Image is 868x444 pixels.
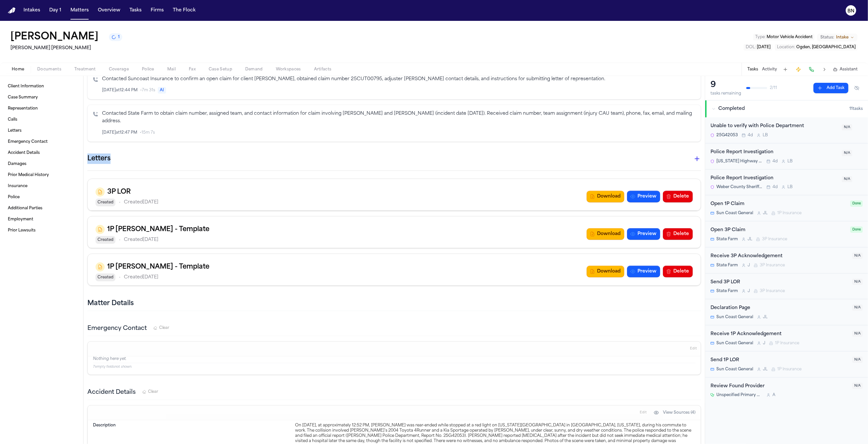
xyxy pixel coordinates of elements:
p: Nothing here yet. [93,356,696,363]
span: State Farm [716,237,738,242]
button: The Flock [170,5,198,16]
h3: 1P [PERSON_NAME] - Template [107,262,209,272]
span: J [748,263,750,268]
button: Clear Emergency Contact [153,325,169,331]
span: Sun Coast General [716,315,753,320]
button: Delete [663,228,693,240]
button: View Sources (4) [651,407,699,418]
span: [DATE] [757,45,771,49]
div: Receive 1P Acknowledgement [711,331,848,338]
span: [DATE] at 12:44 PM [102,88,138,93]
div: Receive 3P Acknowledgement [711,253,848,260]
a: Insurance [5,181,78,191]
button: Assistant [833,67,858,72]
div: Police Report Investigation [711,175,838,182]
span: Completed [718,106,745,112]
span: Demand [245,67,263,72]
span: [US_STATE] Highway Patrol – Section 2 ([PERSON_NAME] & [PERSON_NAME] Counties) [716,159,763,164]
button: Preview [627,266,660,277]
span: N/A [852,331,863,337]
span: Workspaces [276,67,301,72]
a: Employment [5,214,78,225]
button: Download [587,191,624,202]
div: Unable to verify with Police Department [711,123,838,130]
span: N/A [852,383,863,389]
a: Matters [68,5,91,16]
span: Status: [820,35,834,40]
span: 3P Insurance [760,263,785,268]
h1: Letters [87,154,111,164]
span: J L [763,315,768,320]
span: J L [748,237,752,242]
span: State Farm [716,289,738,294]
button: Day 1 [47,5,64,16]
div: Declaration Page [711,304,848,312]
span: Assistant [840,67,858,72]
span: L B [763,133,768,138]
div: tasks remaining [711,91,741,96]
span: Edit [640,410,647,415]
span: 3P Insurance [760,289,785,294]
a: Client Information [5,81,78,92]
button: Intakes [21,5,43,16]
h3: Accident Details [87,388,136,397]
span: • [119,199,121,206]
a: Tasks [127,5,144,16]
span: Clear [159,325,169,331]
span: J L [763,367,768,372]
span: N/A [842,124,852,130]
button: Hide completed tasks (⌘⇧H) [851,83,863,93]
span: 1P Insurance [777,367,801,372]
span: N/A [852,253,863,259]
button: Edit [638,407,649,418]
a: Emergency Contact [5,137,78,147]
a: Letters [5,126,78,136]
img: Finch Logo [8,7,16,14]
a: Police [5,192,78,202]
p: Created [DATE] [124,274,158,281]
button: Firms [148,5,166,16]
p: Created [DATE] [124,236,158,244]
span: Done [850,227,863,233]
button: Edit Type: Motor Vehicle Accident [753,34,815,40]
span: 25G42053 [716,133,738,138]
div: Open task: Open 1P Claim [705,195,868,221]
div: Police Report Investigation [711,149,838,156]
h2: Matter Details [87,299,134,308]
a: Case Summary [5,92,78,103]
span: 4d [772,159,778,164]
span: N/A [842,150,852,156]
h3: Emergency Contact [87,324,147,333]
p: Contacted State Farm to obtain claim number, assigned team, and contact information for claim inv... [102,110,696,125]
span: Intake [836,35,848,40]
span: Police [142,67,154,72]
span: J [748,289,750,294]
button: Delete [663,266,693,277]
p: Contacted Suncoast Insurance to confirm an open claim for client [PERSON_NAME], obtained claim nu... [102,76,696,83]
span: N/A [852,304,863,311]
div: Open 3P Claim [711,227,846,234]
span: N/A [842,176,852,182]
span: A [772,392,775,398]
div: Open task: Receive 1P Acknowledgement [705,325,868,351]
button: Make a Call [807,65,816,74]
div: Send 1P LOR [711,357,848,364]
span: Sun Coast General [716,341,753,346]
button: Add Task [814,83,848,93]
button: Clear Accident Details [142,389,158,394]
span: Treatment [74,67,96,72]
span: Edit [690,347,697,351]
div: Open task: Police Report Investigation [705,170,868,196]
a: Representation [5,103,78,114]
p: 7 empty fields not shown. [93,364,696,369]
span: Artifacts [314,67,332,72]
span: Home [12,67,24,72]
span: Unspecified Primary Care Provider in [GEOGRAPHIC_DATA], [GEOGRAPHIC_DATA] [716,392,763,398]
a: Home [8,7,16,14]
span: Created [96,236,115,244]
div: Open task: Send 3P LOR [705,274,868,300]
button: Edit DOL: 2025-06-10 [744,44,772,51]
div: Send 3P LOR [711,279,848,286]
